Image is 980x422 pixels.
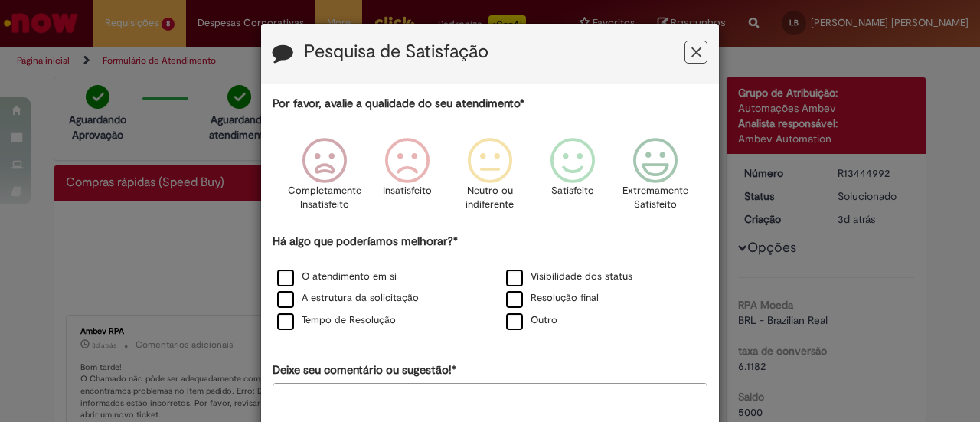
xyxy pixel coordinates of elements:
p: Completamente Insatisfeito [288,184,361,212]
div: Insatisfeito [368,126,446,231]
label: Tempo de Resolução [277,313,396,328]
label: Resolução final [506,291,599,306]
label: O atendimento em si [277,270,397,284]
div: Neutro ou indiferente [451,126,529,231]
label: Deixe seu comentário ou sugestão!* [273,362,456,378]
div: Completamente Insatisfeito [285,126,363,231]
label: Pesquisa de Satisfação [304,42,488,62]
div: Satisfeito [534,126,612,231]
p: Insatisfeito [383,184,432,198]
p: Satisfeito [551,184,594,198]
div: Há algo que poderíamos melhorar?* [273,234,707,332]
label: Visibilidade dos status [506,270,632,284]
label: A estrutura da solicitação [277,291,419,306]
label: Outro [506,313,557,328]
div: Extremamente Satisfeito [616,126,694,231]
label: Por favor, avalie a qualidade do seu atendimento* [273,96,524,112]
p: Extremamente Satisfeito [622,184,688,212]
p: Neutro ou indiferente [462,184,518,212]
